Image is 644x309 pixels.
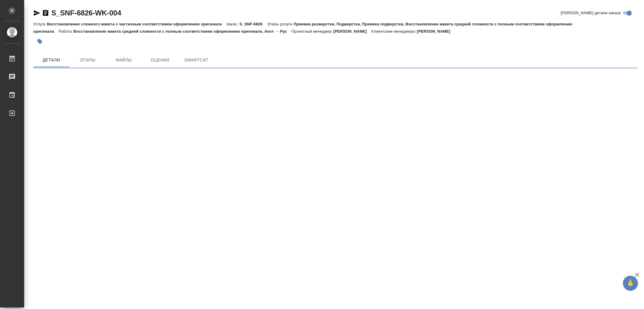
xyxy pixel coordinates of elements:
span: Этапы [73,56,102,64]
span: 🙏 [625,277,636,290]
p: Восстановление сложного макета с частичным соответствием оформлению оригинала [47,22,226,26]
p: Заказ: [226,22,239,26]
button: Добавить тэг [33,35,46,48]
p: Проектный менеджер [292,29,333,34]
p: Восстановление макета средней сложности с полным соответствием оформлению оригинала, Англ → Рус [73,29,292,34]
button: Скопировать ссылку [42,9,49,17]
button: 🙏 [623,276,638,291]
span: SmartCat [182,56,211,64]
p: [PERSON_NAME] [333,29,371,34]
p: Этапы услуги [267,22,294,26]
p: [PERSON_NAME] [417,29,455,34]
a: S_SNF-6826-WK-004 [51,9,121,17]
span: Детали [37,56,66,64]
span: Файлы [109,56,138,64]
p: Работа [59,29,73,34]
p: S_SNF-6826 [239,22,267,26]
button: Скопировать ссылку для ЯМессенджера [33,9,40,17]
p: Клиентские менеджеры [371,29,417,34]
p: Услуга [33,22,47,26]
span: [PERSON_NAME] детали заказа [561,10,621,16]
p: Приемка разверстки, Подверстка, Приемка подверстки, Восстановление макета средней сложности с пол... [33,22,572,34]
span: Оценки [146,56,175,64]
